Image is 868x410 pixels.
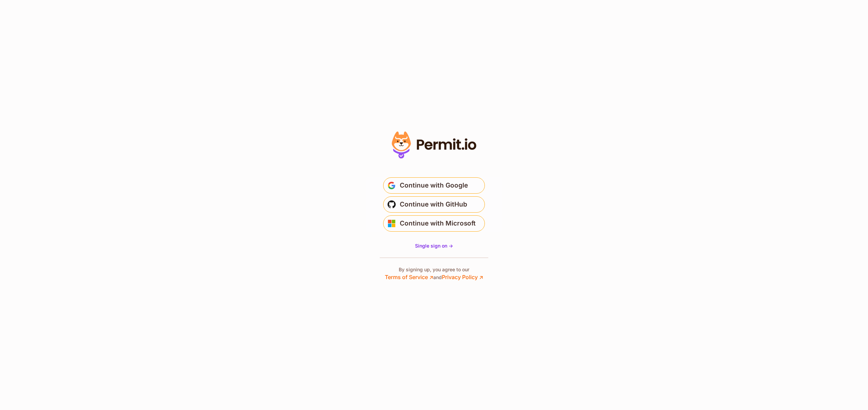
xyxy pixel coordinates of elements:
button: Continue with GitHub [383,196,485,213]
button: Continue with Microsoft [383,215,485,232]
span: Single sign on -> [415,243,453,249]
a: Terms of Service ↗ [385,274,433,280]
span: Continue with GitHub [400,199,467,210]
span: Continue with Google [400,180,468,191]
span: Continue with Microsoft [400,218,476,229]
p: By signing up, you agree to our and [385,266,483,281]
button: Continue with Google [383,177,485,194]
a: Single sign on -> [415,242,453,249]
a: Privacy Policy ↗ [442,274,483,280]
